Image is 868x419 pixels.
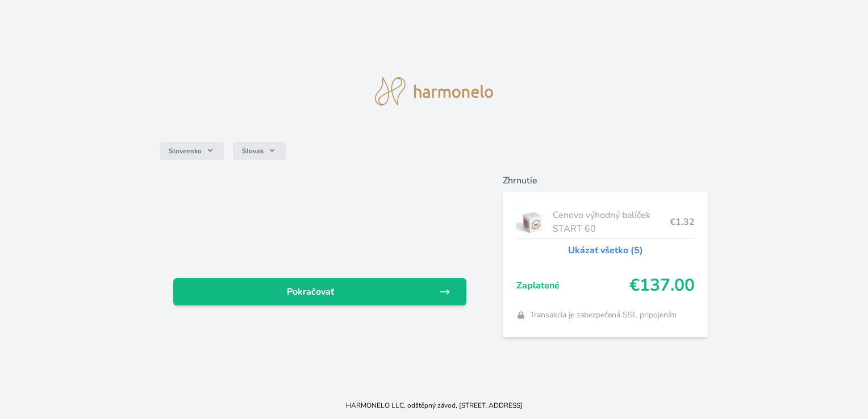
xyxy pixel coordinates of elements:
span: €1.32 [670,215,695,229]
h6: Zhrnutie [503,174,708,187]
span: Pokračovať [182,285,439,299]
button: Slovak [233,142,286,160]
img: start.jpg [516,208,549,236]
span: Slovak [242,146,264,156]
span: Slovensko [169,146,202,156]
span: Zaplatené [516,279,629,292]
img: logo.svg [375,77,493,106]
a: Ukázať všetko (5) [568,244,643,257]
span: Transakcia je zabezpečená SSL pripojením [530,309,677,321]
span: Cenovo výhodný balíček START 60 [553,208,669,236]
a: Pokračovať [173,278,466,305]
button: Slovensko [160,142,224,160]
span: €137.00 [629,275,695,296]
